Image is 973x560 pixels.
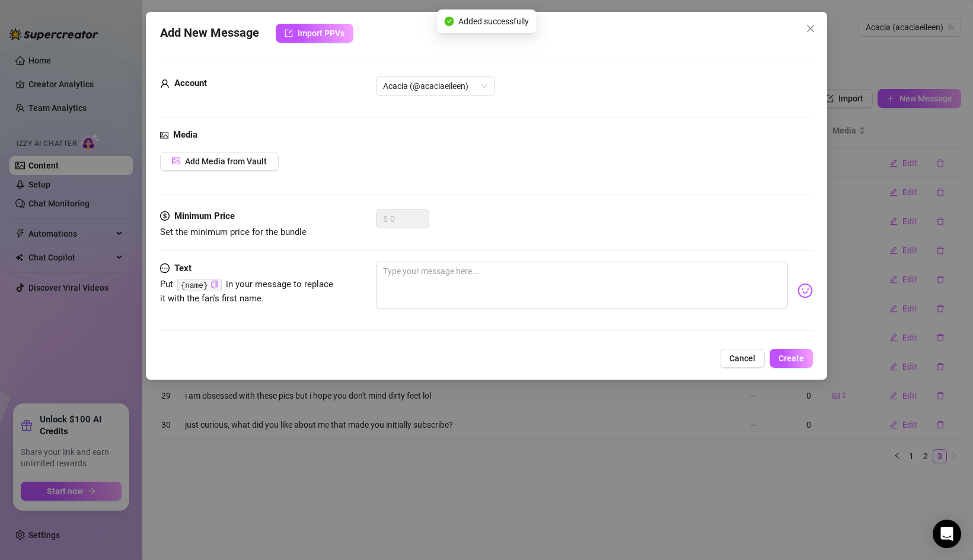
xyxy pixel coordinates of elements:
[160,209,170,224] span: dollar
[276,24,353,43] button: Import PPVs
[210,281,218,288] span: copy
[806,24,815,33] span: close
[160,77,170,91] span: user
[174,211,235,221] strong: Minimum Price
[298,28,344,38] span: Import PPVs
[720,349,765,368] button: Cancel
[173,129,197,140] strong: Media
[210,280,218,289] button: Click to Copy
[801,24,820,33] span: Close
[444,17,454,26] span: check-circle
[779,354,804,363] span: Create
[177,279,222,291] code: {name}
[160,227,307,237] span: Set the minimum price for the bundle
[160,24,259,43] span: Add New Message
[801,19,820,38] button: Close
[729,354,755,363] span: Cancel
[160,128,168,142] span: picture
[770,349,813,368] button: Create
[185,157,267,166] span: Add Media from Vault
[160,262,170,276] span: message
[797,283,813,298] img: svg%3e
[174,263,192,273] strong: Text
[174,78,207,88] strong: Account
[383,77,487,95] span: Acacia (@acaciaeileen)
[160,152,279,171] button: Add Media from Vault
[160,279,333,304] span: Put in your message to replace it with the fan's first name.
[933,520,961,548] div: Open Intercom Messenger
[458,15,529,28] span: Added successfully
[285,29,293,37] span: import
[172,157,180,165] span: picture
